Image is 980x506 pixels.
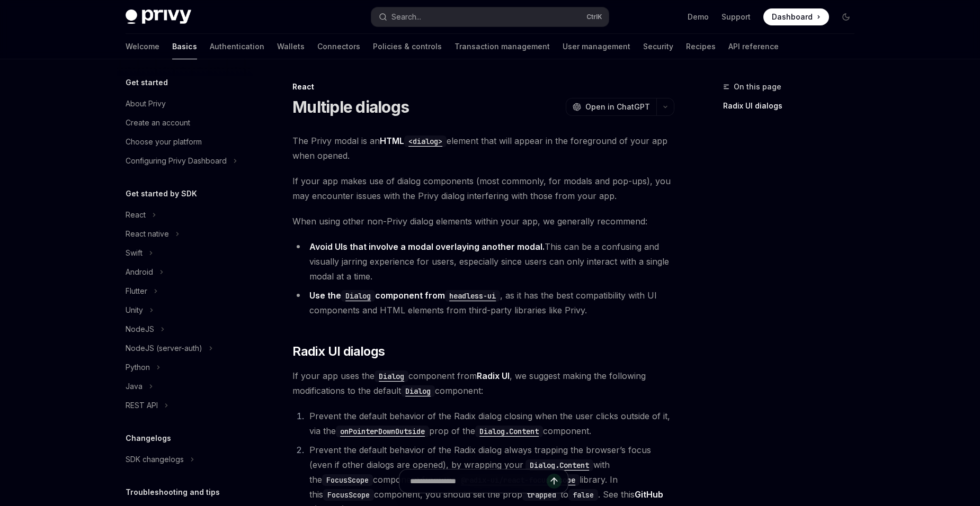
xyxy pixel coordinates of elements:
[117,339,253,358] button: NodeJS (server-auth)
[126,116,190,129] div: Create an account
[117,113,253,132] a: Create an account
[455,34,550,59] a: Transaction management
[126,323,154,336] div: NodeJS
[373,34,442,59] a: Policies & controls
[292,214,674,229] span: When using other non-Privy dialog elements within your app, we generally recommend:
[126,486,220,499] h5: Troubleshooting and tips
[404,135,447,147] code: <dialog>
[117,94,253,113] a: About Privy
[686,34,716,59] a: Recipes
[117,396,253,415] button: REST API
[126,304,143,317] div: Unity
[117,263,253,282] button: Android
[306,409,674,438] li: Prevent the default behavior of the Radix dialog closing when the user clicks outside of it, via ...
[126,361,150,374] div: Python
[375,371,408,381] a: Dialog
[309,290,500,301] strong: Use the component from
[126,135,202,148] div: Choose your platform
[734,80,781,93] span: On this page
[126,34,159,59] a: Welcome
[126,228,169,240] div: React native
[475,426,543,436] a: Dialog.Content
[117,282,253,301] button: Flutter
[126,399,158,412] div: REST API
[117,358,253,377] button: Python
[586,13,602,21] span: Ctrl K
[292,239,674,284] li: This can be a confusing and visually jarring experience for users, especially since users can onl...
[547,474,562,489] button: Send message
[126,187,197,200] h5: Get started by SDK
[126,285,147,297] div: Flutter
[525,459,593,471] code: Dialog.Content
[336,426,429,437] code: onPointerDownOutside
[566,98,656,116] button: Open in ChatGPT
[341,290,375,302] code: Dialog
[643,34,673,59] a: Security
[126,10,191,24] img: dark logo
[475,426,543,437] code: Dialog.Content
[117,450,253,469] button: SDK changelogs
[172,34,197,59] a: Basics
[117,224,253,243] button: React native
[126,209,146,221] div: React
[410,469,547,493] input: Ask a question...
[117,243,253,263] button: Swift
[117,301,253,320] button: Unity
[336,426,429,436] a: onPointerDownOutside
[309,241,545,252] strong: Avoid UIs that involve a modal overlaying another modal.
[277,34,305,59] a: Wallets
[401,385,435,397] code: Dialog
[477,371,510,382] a: Radix UI
[523,459,593,470] a: Dialog.Content
[375,371,408,382] code: Dialog
[445,290,500,302] code: headless-ui
[117,205,253,224] button: React
[371,7,609,26] button: Search...CtrlK
[838,8,854,25] button: Toggle dark mode
[292,368,674,398] span: If your app uses the component from , we suggest making the following modifications to the defaul...
[126,432,171,445] h5: Changelogs
[445,290,500,301] a: headless-ui
[117,151,253,170] button: Configuring Privy Dashboard
[317,34,360,59] a: Connectors
[292,97,409,116] h1: Multiple dialogs
[117,132,253,151] a: Choose your platform
[126,76,168,89] h5: Get started
[126,266,153,278] div: Android
[391,11,421,23] div: Search...
[401,385,435,396] a: Dialog
[292,133,674,163] span: The Privy modal is an element that will appear in the foreground of your app when opened.
[292,82,674,92] div: React
[763,8,829,25] a: Dashboard
[126,155,227,167] div: Configuring Privy Dashboard
[380,135,447,146] a: HTML<dialog>
[126,342,202,355] div: NodeJS (server-auth)
[292,343,385,360] span: Radix UI dialogs
[117,320,253,339] button: NodeJS
[292,288,674,318] li: , as it has the best compatibility with UI components and HTML elements from third-party librarie...
[772,12,813,22] span: Dashboard
[721,12,751,22] a: Support
[585,102,650,112] span: Open in ChatGPT
[688,12,709,22] a: Demo
[126,97,166,110] div: About Privy
[728,34,779,59] a: API reference
[210,34,264,59] a: Authentication
[126,453,184,466] div: SDK changelogs
[117,377,253,396] button: Java
[723,97,863,114] a: Radix UI dialogs
[126,247,142,259] div: Swift
[126,380,142,393] div: Java
[563,34,630,59] a: User management
[292,174,674,203] span: If your app makes use of dialog components (most commonly, for modals and pop-ups), you may encou...
[341,290,375,301] a: Dialog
